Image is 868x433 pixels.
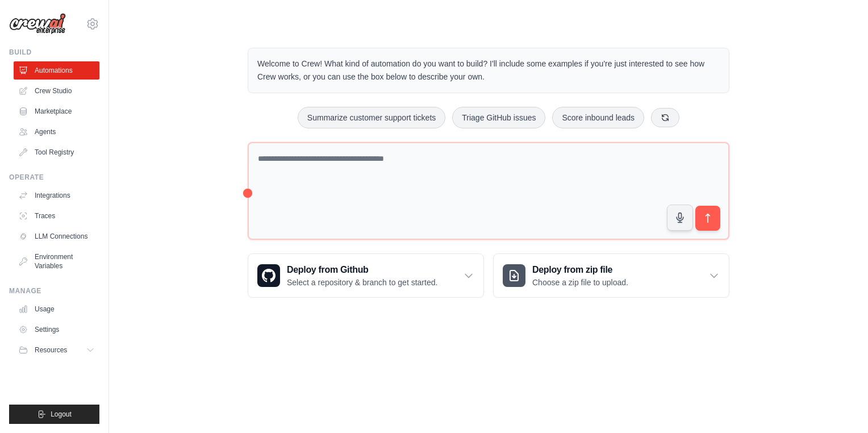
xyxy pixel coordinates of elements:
[14,143,99,161] a: Tool Registry
[532,263,628,277] h3: Deploy from zip file
[51,410,72,419] span: Logout
[35,345,67,355] span: Resources
[257,57,720,84] p: Welcome to Crew! What kind of automation do you want to build? I'll include some examples if you'...
[9,173,99,182] div: Operate
[552,107,644,128] button: Score inbound leads
[287,263,437,277] h3: Deploy from Github
[14,186,99,205] a: Integrations
[14,227,99,245] a: LLM Connections
[452,107,545,128] button: Triage GitHub issues
[14,207,99,225] a: Traces
[14,123,99,141] a: Agents
[9,286,99,295] div: Manage
[14,82,99,100] a: Crew Studio
[9,48,99,57] div: Build
[287,277,437,288] p: Select a repository & branch to get started.
[14,320,99,339] a: Settings
[9,13,66,35] img: Logo
[298,107,445,128] button: Summarize customer support tickets
[14,248,99,275] a: Environment Variables
[9,405,99,424] button: Logout
[532,277,628,288] p: Choose a zip file to upload.
[14,102,99,120] a: Marketplace
[14,61,99,80] a: Automations
[14,300,99,318] a: Usage
[14,341,99,359] button: Resources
